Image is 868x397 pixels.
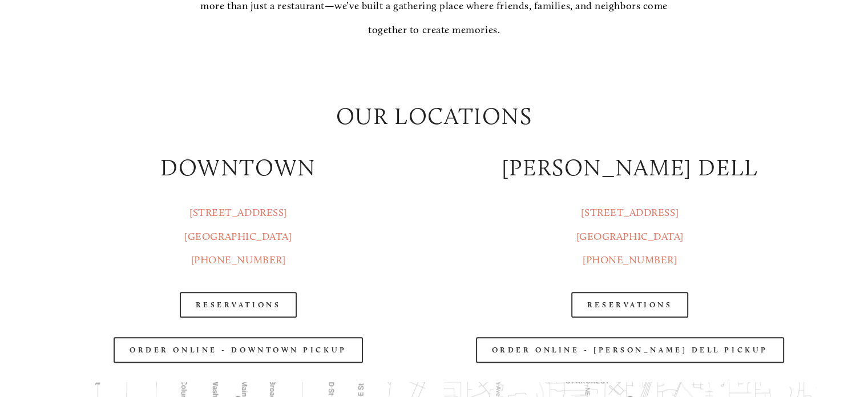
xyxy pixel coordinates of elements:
[248,100,620,133] h2: Our Locations
[52,151,424,184] h2: DOWNTOWN
[184,206,292,242] a: [STREET_ADDRESS][GEOGRAPHIC_DATA]
[114,337,363,363] a: Order Online - Downtown pickup
[180,292,297,318] a: Reservations
[476,337,784,363] a: Order Online - [PERSON_NAME] Dell Pickup
[571,292,689,318] a: Reservations
[576,206,684,242] a: [STREET_ADDRESS][GEOGRAPHIC_DATA]
[583,254,677,266] a: [PHONE_NUMBER]
[191,254,286,266] a: [PHONE_NUMBER]
[444,151,816,184] h2: [PERSON_NAME] DELL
